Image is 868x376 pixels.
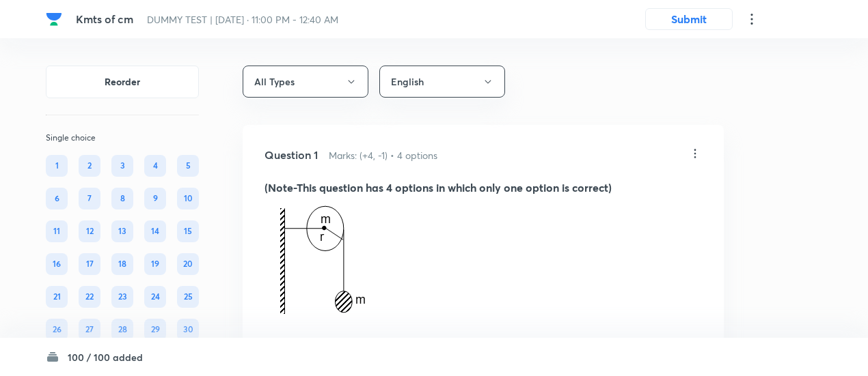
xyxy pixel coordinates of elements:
div: 25 [177,286,199,308]
div: 14 [144,220,166,242]
div: 24 [144,286,166,308]
button: English [379,66,505,98]
div: 4 [144,155,166,177]
a: Company Logo [46,11,65,27]
img: Company Logo [46,11,62,27]
div: 26 [46,319,68,341]
button: All Types [243,66,368,98]
button: Reorder [46,66,199,98]
h6: 100 / 100 added [68,350,143,364]
div: 8 [111,188,133,209]
div: 12 [79,220,100,242]
p: Single choice [46,132,199,144]
div: 15 [177,220,199,242]
div: 13 [111,220,133,242]
div: 30 [177,319,199,341]
h5: Question 1 [265,147,318,163]
div: 29 [144,319,166,341]
div: 6 [46,188,68,209]
button: Submit [645,8,733,30]
div: 21 [46,286,68,308]
strong: (Note-This question has 4 options in which only one option is correct) [265,180,612,194]
div: 9 [144,188,166,209]
div: 1 [46,155,68,177]
div: 16 [46,253,68,275]
div: 20 [177,253,199,275]
div: 3 [111,155,133,177]
div: 17 [79,253,100,275]
div: 5 [177,155,199,177]
span: DUMMY TEST | [DATE] · 11:00 PM - 12:40 AM [147,13,338,26]
span: Kmts of cm [76,12,133,26]
div: 2 [79,155,100,177]
div: 22 [79,286,100,308]
div: 27 [79,319,100,341]
div: 7 [79,188,100,209]
div: 19 [144,253,166,275]
div: 28 [111,319,133,341]
div: 11 [46,220,68,242]
h6: Marks: (+4, -1) • 4 options [329,148,437,162]
div: 23 [111,286,133,308]
img: 30-06-21-09:38:47-AM [265,196,375,317]
div: 18 [111,253,133,275]
div: 10 [177,188,199,209]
